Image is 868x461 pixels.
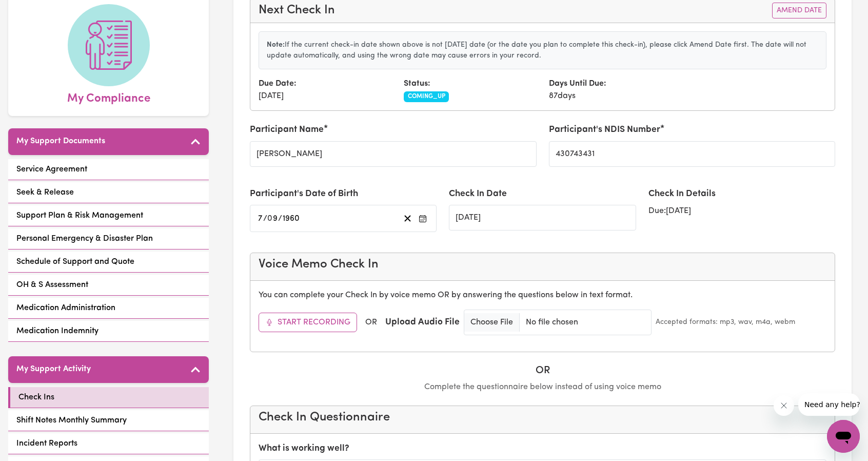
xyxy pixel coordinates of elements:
h5: OR [250,364,835,377]
span: My Compliance [67,86,150,108]
p: You can complete your Check In by voice memo OR by answering the questions below in text format. [259,289,826,301]
h4: Check In Questionnaire [259,410,826,425]
label: Check In Details [648,187,716,201]
span: Personal Emergency & Disaster Plan [16,233,153,245]
div: Due: [DATE] [648,205,835,217]
input: -- [258,212,263,225]
a: Medication Administration [8,298,209,319]
button: Amend Date [772,3,826,18]
a: My Compliance [16,4,201,108]
span: Incident Reports [16,437,77,450]
strong: Days Until Due: [549,80,606,88]
span: Support Plan & Risk Management [16,209,143,222]
span: / [263,214,267,223]
a: Schedule of Support and Quote [8,252,209,273]
span: 0 [267,215,272,223]
span: OH & S Assessment [16,279,88,291]
h5: My Support Documents [16,137,105,146]
button: My Support Activity [8,356,209,383]
input: -- [268,212,278,225]
label: Upload Audio File [385,316,460,329]
label: Participant's NDIS Number [549,123,660,137]
button: My Support Documents [8,128,209,155]
strong: Due Date: [259,80,297,88]
label: Participant's Date of Birth [250,187,358,201]
iframe: Message from company [798,393,860,416]
p: Complete the questionnaire below instead of using voice memo [250,381,835,393]
span: Medication Administration [16,302,115,314]
a: OH & S Assessment [8,275,209,296]
span: Medication Indemnity [16,325,98,337]
div: [DATE] [252,78,398,102]
a: Seek & Release [8,182,209,203]
span: Need any help? [6,7,62,15]
strong: Note: [267,41,285,49]
h4: Next Check In [259,3,335,18]
iframe: Button to launch messaging window [827,420,860,453]
a: Incident Reports [8,433,209,454]
div: 87 days [543,78,688,102]
span: Shift Notes Monthly Summary [16,414,127,427]
p: If the current check-in date shown above is not [DATE] date (or the date you plan to complete thi... [267,40,818,61]
a: Shift Notes Monthly Summary [8,410,209,431]
label: Participant Name [250,123,324,137]
span: Schedule of Support and Quote [16,256,134,268]
strong: Status: [404,80,430,88]
span: COMING_UP [404,91,449,102]
label: What is working well? [259,442,349,455]
h4: Voice Memo Check In [259,257,826,272]
a: Service Agreement [8,159,209,180]
span: OR [365,316,377,329]
span: Check Ins [18,391,54,404]
a: Check Ins [8,387,209,408]
a: Medication Indemnity [8,321,209,342]
span: Seek & Release [16,186,74,199]
h5: My Support Activity [16,364,91,374]
label: Check In Date [449,187,507,201]
a: Personal Emergency & Disaster Plan [8,228,209,249]
span: / [278,214,282,223]
iframe: Close message [774,395,794,416]
small: Accepted formats: mp3, wav, m4a, webm [656,317,795,328]
button: Start Recording [259,313,357,332]
a: Support Plan & Risk Management [8,205,209,226]
span: Service Agreement [16,163,87,176]
input: ---- [282,212,300,225]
